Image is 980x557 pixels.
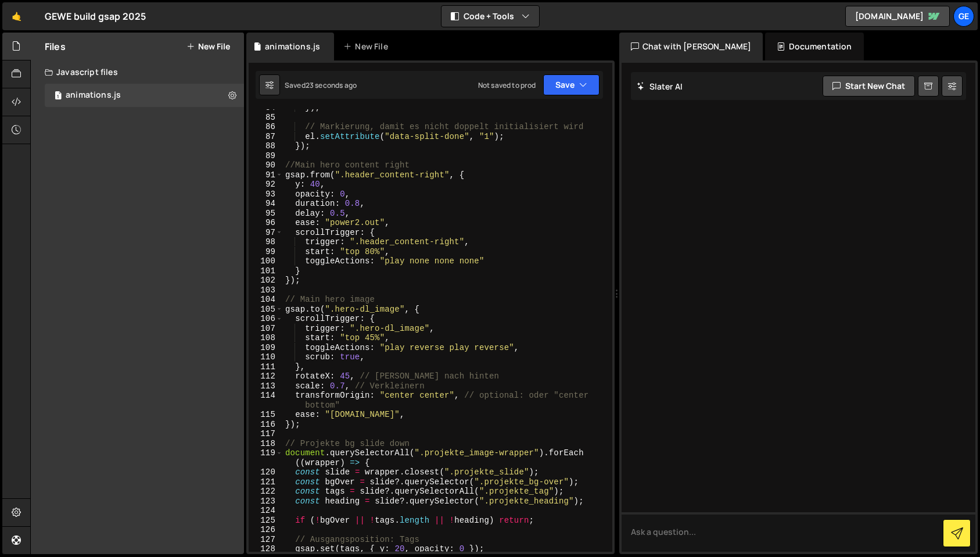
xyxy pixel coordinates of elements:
[249,333,283,343] div: 108
[45,84,244,107] div: 16828/45989.js
[249,535,283,545] div: 127
[249,324,283,334] div: 107
[249,160,283,170] div: 90
[249,429,283,439] div: 117
[249,141,283,151] div: 88
[249,516,283,526] div: 125
[249,477,283,487] div: 121
[45,9,146,23] div: GEWE build gsap 2025
[19,30,28,40] img: website_grey.svg
[249,487,283,497] div: 122
[249,410,283,420] div: 115
[33,19,57,28] div: v 4.0.25
[249,439,283,449] div: 118
[249,190,283,199] div: 93
[249,218,283,228] div: 96
[249,372,283,381] div: 112
[249,113,283,123] div: 85
[47,73,56,83] img: tab_domain_overview_orange.svg
[249,209,283,219] div: 95
[249,343,283,353] div: 109
[249,180,283,190] div: 92
[126,74,200,82] div: Keywords nach Traffic
[343,41,392,52] div: New File
[543,74,600,95] button: Save
[249,199,283,209] div: 94
[765,33,863,60] div: Documentation
[845,6,950,27] a: [DOMAIN_NAME]
[249,544,283,554] div: 128
[249,247,283,257] div: 99
[31,60,244,84] div: Javascript files
[249,170,283,180] div: 91
[249,314,283,324] div: 106
[285,80,357,90] div: Saved
[249,381,283,391] div: 113
[249,256,283,266] div: 100
[66,90,121,101] div: animations.js
[249,285,283,295] div: 103
[249,352,283,362] div: 110
[265,41,320,52] div: animations.js
[45,40,66,53] h2: Files
[249,506,283,516] div: 124
[249,228,283,238] div: 97
[113,73,123,83] img: tab_keywords_by_traffic_grey.svg
[60,74,85,82] div: Domain
[441,6,539,27] button: Code + Tools
[249,467,283,477] div: 120
[249,295,283,305] div: 104
[249,420,283,430] div: 116
[249,266,283,276] div: 101
[2,2,31,30] a: 🤙
[249,276,283,285] div: 102
[19,19,28,28] img: logo_orange.svg
[249,362,283,372] div: 111
[249,497,283,506] div: 123
[249,391,283,410] div: 114
[478,80,536,90] div: Not saved to prod
[823,76,915,97] button: Start new chat
[30,30,192,40] div: Domain: [PERSON_NAME][DOMAIN_NAME]
[306,80,357,90] div: 23 seconds ago
[249,151,283,161] div: 89
[55,92,62,101] span: 1
[249,448,283,467] div: 119
[249,305,283,315] div: 105
[249,525,283,535] div: 126
[249,122,283,132] div: 86
[953,6,974,27] a: GE
[249,237,283,247] div: 98
[637,81,683,92] h2: Slater AI
[186,42,230,51] button: New File
[249,132,283,142] div: 87
[619,33,763,60] div: Chat with [PERSON_NAME]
